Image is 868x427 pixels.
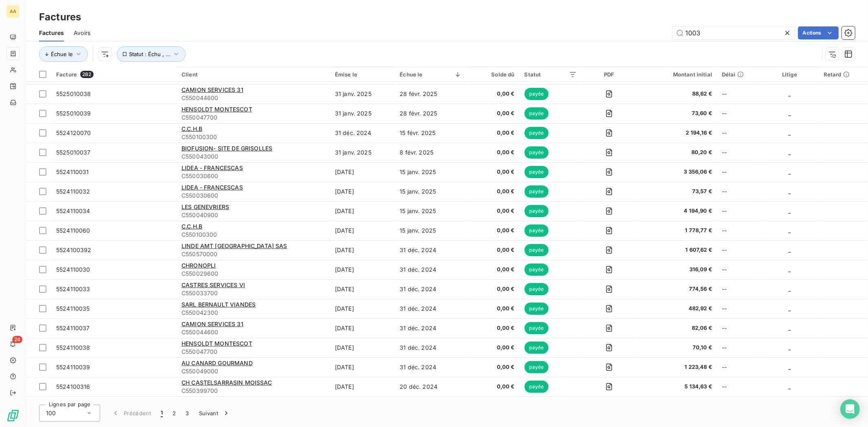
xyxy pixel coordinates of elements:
[117,46,186,62] button: Statut : Échu , ...
[330,201,395,221] td: [DATE]
[788,110,791,117] span: _
[181,192,325,200] span: C550030600
[641,344,712,352] span: 70,10 €
[788,207,791,214] span: _
[181,301,256,308] span: SARL BERNAULT VIANDES
[39,46,88,62] button: Échue le
[395,338,466,357] td: 31 déc. 2024
[717,240,761,260] td: --
[56,325,90,331] span: 5524110037
[788,227,791,234] span: _
[181,320,243,327] span: CAMION SERVICES 31
[641,266,712,274] span: 316,09 €
[722,71,756,78] div: Délai
[788,305,791,312] span: _
[330,338,395,357] td: [DATE]
[395,396,466,416] td: 20 déc. 2024
[330,318,395,338] td: [DATE]
[395,357,466,377] td: 31 déc. 2024
[641,246,712,254] span: 1 607,62 €
[525,342,549,354] span: payée
[472,363,515,371] span: 0,00 €
[330,396,395,416] td: [DATE]
[181,86,243,93] span: CAMION SERVICES 31
[717,143,761,162] td: --
[56,364,90,370] span: 5524110039
[472,129,515,137] span: 0,00 €
[717,396,761,416] td: --
[525,224,549,237] span: payée
[472,285,515,293] span: 0,00 €
[472,90,515,98] span: 0,00 €
[641,227,712,235] span: 1 778,77 €
[395,377,466,396] td: 20 déc. 2024
[161,409,163,417] span: 1
[56,188,90,195] span: 5524110032
[181,348,325,356] span: C550047700
[330,143,395,162] td: 31 janv. 2025
[181,242,287,249] span: LINDE AMT [GEOGRAPHIC_DATA] SAS
[330,279,395,299] td: [DATE]
[472,168,515,176] span: 0,00 €
[56,71,77,78] span: Facture
[641,285,712,293] span: 774,56 €
[56,383,90,390] span: 5524100316
[717,338,761,357] td: --
[330,260,395,279] td: [DATE]
[330,221,395,240] td: [DATE]
[788,383,791,390] span: _
[395,240,466,260] td: 31 déc. 2024
[181,152,325,161] span: C550043000
[181,281,245,288] span: CASTRES SERVICES VI
[330,299,395,318] td: [DATE]
[330,377,395,396] td: [DATE]
[472,71,515,78] div: Solde dû
[472,305,515,313] span: 0,00 €
[717,201,761,221] td: --
[641,187,712,196] span: 73,57 €
[129,51,171,57] span: Statut : Échu , ...
[181,223,202,230] span: C.C.H.B
[525,205,549,217] span: payée
[181,262,216,269] span: CHRONOPLI
[181,270,325,278] span: C550029600
[525,88,549,100] span: payée
[74,29,90,37] span: Avoirs
[395,221,466,240] td: 15 janv. 2025
[181,289,325,297] span: C550033700
[717,299,761,318] td: --
[525,381,549,393] span: payée
[641,168,712,176] span: 3 356,06 €
[472,187,515,196] span: 0,00 €
[525,71,577,78] div: Statut
[39,29,64,37] span: Factures
[400,71,461,78] div: Échue le
[330,123,395,143] td: 31 déc. 2024
[673,26,795,39] input: Rechercher
[525,244,549,256] span: payée
[395,123,466,143] td: 15 févr. 2025
[181,133,325,141] span: C550100300
[395,279,466,299] td: 31 déc. 2024
[39,10,81,24] h3: Factures
[56,149,91,156] span: 5525010037
[181,172,325,180] span: C550030600
[824,71,863,78] div: Retard
[472,227,515,235] span: 0,00 €
[788,129,791,136] span: _
[330,357,395,377] td: [DATE]
[168,405,181,422] button: 2
[717,182,761,201] td: --
[181,379,272,386] span: CH CASTELSARRASIN MOISSAC
[798,26,839,39] button: Actions
[7,5,20,18] div: AA
[181,328,325,336] span: C550044600
[641,148,712,157] span: 80,20 €
[156,405,168,422] button: 1
[641,90,712,98] span: 88,62 €
[330,162,395,182] td: [DATE]
[472,109,515,118] span: 0,00 €
[181,250,325,258] span: C550570000
[717,104,761,123] td: --
[395,299,466,318] td: 31 déc. 2024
